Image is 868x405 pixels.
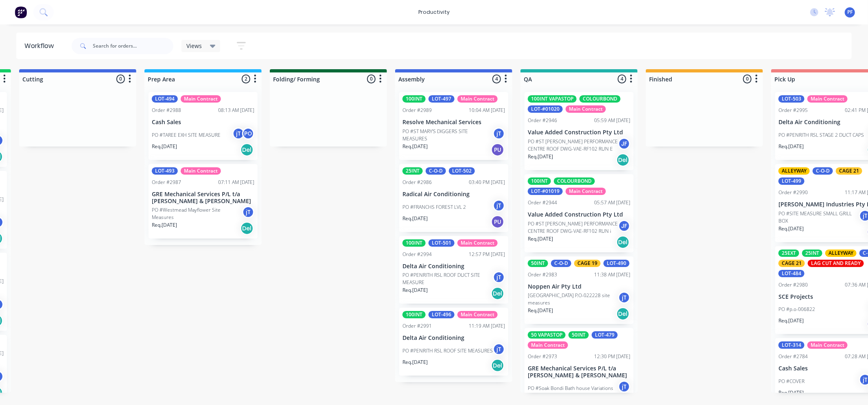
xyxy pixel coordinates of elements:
div: LOT-#01020 [528,105,563,113]
p: GRE Mechanical Services P/L t/a [PERSON_NAME] & [PERSON_NAME] [152,191,254,205]
div: Order #2991 [402,322,432,330]
div: CAGE 21 [778,260,805,267]
div: 08:13 AM [DATE] [218,107,254,114]
div: PU [491,215,504,228]
p: [GEOGRAPHIC_DATA] P.O-022228 site measures [528,292,618,306]
div: LOT-496 [429,311,455,318]
div: Main Contract [457,95,498,103]
p: Resolve Mechanical Services [402,119,505,126]
div: 100INTLOT-496Main ContractOrder #299111:19 AM [DATE]Delta Air ConditioningPO #PENRITH RSL ROOF SI... [399,308,508,376]
div: JF [618,138,630,150]
p: Noppen Air Pty Ltd [528,283,630,290]
div: 100INTLOT-501Main ContractOrder #299412:57 PM [DATE]Delta Air ConditioningPO #PENRITH RSL ROOF DU... [399,236,508,304]
div: LOT-484 [778,270,805,277]
p: PO #ST [PERSON_NAME] PERFORMANCE CENTRE ROOF DWG-VAE-RF102 RUN E [528,138,618,153]
div: C-O-D [426,167,446,175]
p: Req. [DATE] [402,143,428,150]
div: 11:38 AM [DATE] [594,271,630,278]
div: jT [618,291,630,304]
div: jT [493,343,505,355]
div: COLOURBOND [554,177,595,185]
div: 10:04 AM [DATE] [469,107,505,114]
div: 50INTC-O-DCAGE 19LOT-490Order #298311:38 AM [DATE]Noppen Air Pty Ltd[GEOGRAPHIC_DATA] P.O-022228 ... [525,256,634,324]
div: LOT-503 [778,95,805,103]
p: Req. [DATE] [778,225,804,232]
div: PO [242,127,254,140]
p: Delta Air Conditioning [402,335,505,342]
div: Order #2980 [778,281,808,289]
p: PO #ST [PERSON_NAME] PERFORMANCE CENTRE ROOF DWG-VAE-RF102 RUN i [528,220,618,235]
div: JF [618,220,630,232]
div: COLOURBOND [579,95,621,103]
div: 100INT VAPASTOPCOLOURBONDLOT-#01020Main ContractOrder #294605:59 AM [DATE]Value Added Constructio... [525,92,634,170]
p: Req. [DATE] [528,307,553,314]
div: Main Contract [457,239,498,247]
div: 100INT [402,95,426,103]
div: 50 VAPASTOP [528,331,566,339]
div: Main Contract [181,95,221,103]
div: Del [491,359,504,372]
div: Del [617,307,630,320]
img: Factory [15,6,27,18]
div: 100INT [402,311,426,318]
div: 100INT VAPASTOP [528,95,577,103]
p: Req. [DATE] [402,359,428,366]
div: Main Contract [566,188,606,195]
div: LOT-501 [429,239,455,247]
div: Order #2784 [778,353,808,360]
div: 05:57 AM [DATE] [594,199,630,206]
div: Del [617,236,630,249]
div: Del [491,287,504,300]
div: LOT-314 [778,342,805,349]
p: GRE Mechanical Services P/L t/a [PERSON_NAME] & [PERSON_NAME] [528,365,630,379]
p: Req. [DATE] [528,153,553,160]
div: Order #2988 [152,107,181,114]
div: Order #2987 [152,179,181,186]
div: jT [493,127,505,140]
div: Order #2989 [402,107,432,114]
div: Workflow [24,41,58,51]
div: 100INT [528,177,551,185]
div: LOT-494 [152,95,178,103]
p: PO #SITE MEASURE SMALL GRILL BOX [778,210,859,225]
div: Order #2994 [402,251,432,258]
p: PO #p.o-006822 [778,306,815,313]
p: PO #Westmead Mayflower Site Measures [152,206,242,221]
div: C-O-D [813,167,833,175]
div: 05:59 AM [DATE] [594,117,630,124]
div: 50INT [528,260,548,267]
div: jT [618,381,630,393]
div: CAGE 19 [574,260,601,267]
p: Value Added Construction Pty Ltd [528,211,630,218]
p: Req. [DATE] [402,287,428,294]
div: 12:30 PM [DATE] [594,353,630,360]
div: jT [493,271,505,283]
p: Req. [DATE] [778,143,804,150]
p: PO #Soak Bondi Bath house Variations [528,385,613,392]
div: 25INTC-O-DLOT-502Order #298603:40 PM [DATE]Radical Air ConditioningPO #FRANCHS FOREST LVL 2jTReq.... [399,164,508,232]
p: PO #FRANCHS FOREST LVL 2 [402,204,466,211]
div: Del [241,143,254,156]
div: 25INT [802,250,822,257]
div: CAGE 21 [836,167,862,175]
div: Order #2995 [778,107,808,114]
div: LOT-493Main ContractOrder #298707:11 AM [DATE]GRE Mechanical Services P/L t/a [PERSON_NAME] & [PE... [149,164,258,239]
div: Main Contract [566,105,606,113]
p: PO #PENRITH RSL ROOF DUCT SITE MEASURE [402,271,493,286]
div: LOT-494Main ContractOrder #298808:13 AM [DATE]Cash SalesPO #TAREE EXH SITE MEASUREjTPOReq.[DATE]Del [149,92,258,160]
div: Order #2986 [402,179,432,186]
div: Del [241,222,254,235]
div: 25EXT [778,250,799,257]
div: jT [232,127,245,140]
div: Order #2990 [778,189,808,196]
div: Main Contract [457,311,498,318]
p: Cash Sales [152,119,254,126]
div: Order #2983 [528,271,557,278]
div: 100INT [402,239,426,247]
div: 03:40 PM [DATE] [469,179,505,186]
p: Req. [DATE] [152,221,177,229]
div: LOT-497 [429,95,455,103]
div: LOT-490 [603,260,630,267]
div: LOT-#01019 [528,188,563,195]
div: 12:57 PM [DATE] [469,251,505,258]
